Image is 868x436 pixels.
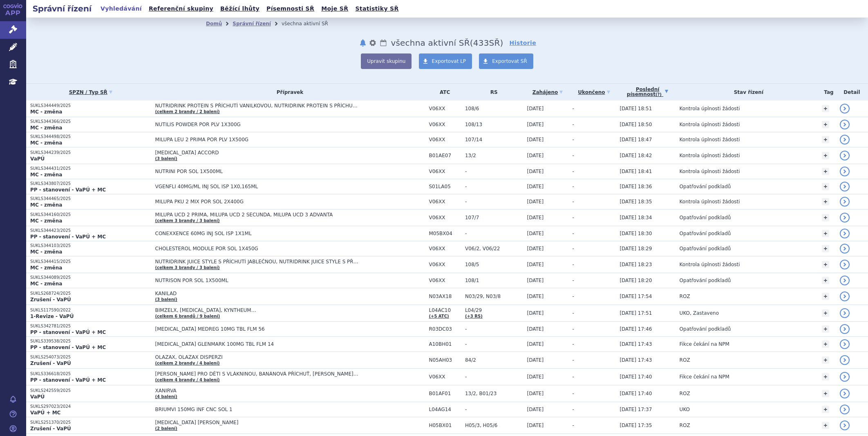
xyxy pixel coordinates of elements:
[573,391,574,396] span: -
[573,184,574,189] span: -
[822,356,829,364] a: +
[155,199,360,205] span: MILUPA PKU 2 MIX POR SOL 2X400G
[573,326,574,332] span: -
[30,172,62,178] strong: MC - změna
[822,325,829,333] a: +
[155,354,360,360] span: OLAZAX, OLAZAX DISPERZI
[620,246,652,251] span: [DATE] 18:29
[465,106,523,111] span: 108/6
[573,199,574,205] span: -
[429,391,461,396] span: B01AF01
[620,231,652,236] span: [DATE] 18:30
[465,199,523,205] span: -
[680,246,731,251] span: Opatřování podkladů
[429,278,461,283] span: V06XX
[822,105,829,112] a: +
[573,231,574,236] span: -
[155,307,360,313] span: BIMZELX, [MEDICAL_DATA], KYNTHEUM…
[527,310,544,316] span: [DATE]
[822,406,829,413] a: +
[30,150,151,156] p: SUKLS344239/2025
[429,122,461,127] span: V06XX
[680,199,740,205] span: Kontrola úplnosti žádosti
[822,261,829,268] a: +
[155,259,360,265] span: NUTRIDRINK JUICE STYLE S PŘÍCHUTÍ JABLEČNOU, NUTRIDRINK JUICE STYLE S PŘÍCHUTÍ JAHODOVOU, NUTRIDR...
[155,122,360,127] span: NUTILIS POWDER POR PLV 1X300G
[620,357,652,363] span: [DATE] 17:43
[30,228,151,234] p: SUKLS344423/2025
[573,169,574,174] span: -
[155,231,360,236] span: CONEXXENCE 60MG INJ SOL ISP 1X1ML
[527,153,544,158] span: [DATE]
[822,373,829,380] a: +
[573,153,574,158] span: -
[473,38,489,48] span: 433
[155,169,360,174] span: NUTRINI POR SOL 1X500ML
[155,378,220,382] a: (celkem 4 brandy / 4 balení)
[620,391,652,396] span: [DATE] 17:40
[840,372,850,382] a: detail
[30,140,62,146] strong: MC - změna
[30,345,106,350] strong: PP - stanovení - VaPÚ + MC
[155,314,220,318] a: (celkem 6 brandů / 9 balení)
[840,167,850,176] a: detail
[155,218,220,223] a: (celkem 3 brandy / 3 balení)
[30,259,151,265] p: SUKLS344415/2025
[840,291,850,301] a: detail
[155,361,220,365] a: (celkem 2 brandy / 4 balení)
[465,246,523,251] span: V06/2, V06/22
[680,407,690,412] span: UKO
[30,234,106,240] strong: PP - stanovení - VaPÚ + MC
[680,169,740,174] span: Kontrola úplnosti žádosti
[30,420,151,425] p: SUKLS251370/2025
[465,423,523,428] span: H05/3, H05/6
[151,84,425,100] th: Přípravek
[30,187,106,193] strong: PP - stanovení - VaPÚ + MC
[573,407,574,412] span: -
[527,341,544,347] span: [DATE]
[98,3,144,14] a: Vyhledávání
[155,341,360,347] span: [MEDICAL_DATA] GLENMARK 100MG TBL FLM 14
[527,106,544,111] span: [DATE]
[680,391,690,396] span: ROZ
[822,245,829,252] a: +
[492,58,527,64] span: Exportovat SŘ
[822,152,829,159] a: +
[573,87,616,98] a: Ukončeno
[573,122,574,127] span: -
[840,197,850,207] a: detail
[30,388,151,394] p: SUKLS242559/2025
[822,230,829,237] a: +
[465,341,523,347] span: -
[573,262,574,267] span: -
[30,314,74,319] strong: 1-Revize - VaPÚ
[680,326,731,332] span: Opatřování podkladů
[527,262,544,267] span: [DATE]
[822,168,829,175] a: +
[465,326,523,332] span: -
[822,214,829,221] a: +
[30,166,151,171] p: SUKLS344431/2025
[429,326,461,332] span: R03DC03
[620,199,652,205] span: [DATE] 18:35
[840,229,850,238] a: detail
[30,125,62,131] strong: MC - změna
[461,84,523,100] th: RS
[620,84,675,100] a: Poslednípísemnost(?)
[30,275,151,280] p: SUKLS344089/2025
[620,169,652,174] span: [DATE] 18:41
[155,278,360,283] span: NUTRISON POR SOL 1X500ML
[155,212,360,218] span: MILUPA UCD 2 PRIMA, MILUPA UCD 2 SECUNDA, MILUPA UCD 3 ADVANTA
[319,3,351,14] a: Moje SŘ
[822,198,829,205] a: +
[620,153,652,158] span: [DATE] 18:42
[30,329,106,335] strong: PP - stanovení - VaPÚ + MC
[419,53,472,69] a: Exportovat LP
[465,215,523,220] span: 107/7
[233,21,271,27] a: Správní řízení
[155,246,360,251] span: CHOLESTEROL MODULE POR SOL 1X450G
[573,341,574,347] span: -
[680,137,740,142] span: Kontrola úplnosti žádosti
[30,377,106,383] strong: PP - stanovení - VaPÚ + MC
[822,121,829,128] a: +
